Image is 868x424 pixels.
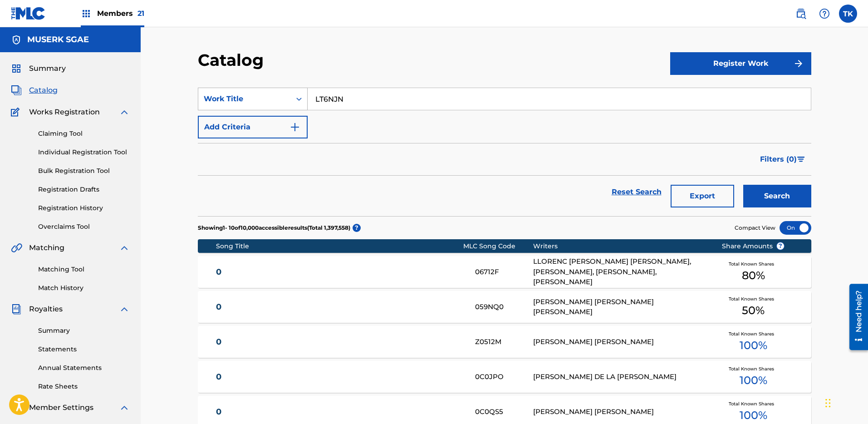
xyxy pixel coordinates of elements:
span: Total Known Shares [729,261,778,267]
div: LLORENC [PERSON_NAME] [PERSON_NAME], [PERSON_NAME], [PERSON_NAME], [PERSON_NAME] [533,256,708,287]
a: Statements [38,345,130,354]
span: Total Known Shares [729,330,778,337]
a: Individual Registration Tool [38,148,130,157]
a: Registration Drafts [38,185,130,194]
img: expand [119,402,130,413]
button: Export [671,185,734,207]
img: Accounts [11,35,22,45]
div: Drag [825,389,831,417]
div: 059NQ0 [475,302,533,312]
a: Summary [38,326,130,335]
div: Writers [533,242,708,251]
a: 0 [216,337,463,347]
img: filter [797,157,805,162]
iframe: Chat Widget [823,380,868,424]
a: Registration History [38,203,130,213]
span: Total Known Shares [729,400,778,407]
img: Summary [11,63,22,74]
span: ? [777,242,784,250]
span: Total Known Shares [729,296,778,302]
form: Search Form [198,88,811,216]
a: SummarySummary [11,63,66,74]
span: Catalog [29,85,58,96]
span: Royalties [29,304,63,315]
div: Work Title [204,94,285,104]
a: Bulk Registration Tool [38,166,130,176]
a: Overclaims Tool [38,222,130,232]
button: Filters (0) [755,148,811,171]
a: 0 [216,302,463,312]
img: Matching [11,242,22,253]
img: search [795,8,806,19]
div: [PERSON_NAME] DE LA [PERSON_NAME] [533,372,708,382]
h2: Catalog [198,50,268,70]
img: expand [119,304,130,315]
a: Claiming Tool [38,129,130,138]
img: expand [119,107,130,118]
span: ? [353,224,361,232]
a: Match History [38,283,130,293]
a: 0 [216,267,463,277]
span: 21 [137,9,144,18]
span: 100 % [740,407,767,424]
span: Compact View [735,224,775,232]
span: Total Known Shares [729,365,778,372]
a: Reset Search [607,182,666,202]
img: Royalties [11,304,22,315]
div: Z0512M [475,337,533,347]
iframe: Resource Center [843,281,868,354]
img: Works Registration [11,107,23,118]
span: Works Registration [29,107,100,118]
div: [PERSON_NAME] [PERSON_NAME] [PERSON_NAME] [533,297,708,317]
img: help [819,8,830,19]
div: [PERSON_NAME] [PERSON_NAME] [533,337,708,347]
img: f7272a7cc735f4ea7f67.svg [793,58,804,69]
span: 100 % [740,372,767,389]
a: Rate Sheets [38,382,130,391]
img: expand [119,242,130,253]
img: 9d2ae6d4665cec9f34b9.svg [289,122,300,133]
button: Search [743,185,811,207]
a: 0 [216,372,463,382]
a: Annual Statements [38,363,130,373]
span: 100 % [740,337,767,354]
div: 0C0QS5 [475,407,533,417]
button: Register Work [670,52,811,75]
button: Add Criteria [198,116,308,138]
span: Filters ( 0 ) [760,154,797,165]
a: 0 [216,407,463,417]
img: MLC Logo [11,7,46,20]
a: CatalogCatalog [11,85,58,96]
span: Share Amounts [722,242,785,251]
span: Member Settings [29,402,93,413]
div: Song Title [216,242,463,251]
div: MLC Song Code [463,242,533,251]
div: Help [815,5,834,23]
h5: MUSERK SGAE [27,35,89,45]
span: Members [97,8,144,19]
div: 0C0JPO [475,372,533,382]
span: 80 % [742,267,765,284]
span: 50 % [742,302,765,319]
a: Public Search [792,5,810,23]
span: Summary [29,63,66,74]
div: User Menu [839,5,857,23]
div: 06712F [475,267,533,277]
a: Matching Tool [38,265,130,274]
span: Matching [29,242,64,253]
div: [PERSON_NAME] [PERSON_NAME] [533,407,708,417]
img: Catalog [11,85,22,96]
img: Top Rightsholders [81,8,92,19]
p: Showing 1 - 10 of 10,000 accessible results (Total 1,397,558 ) [198,224,350,232]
